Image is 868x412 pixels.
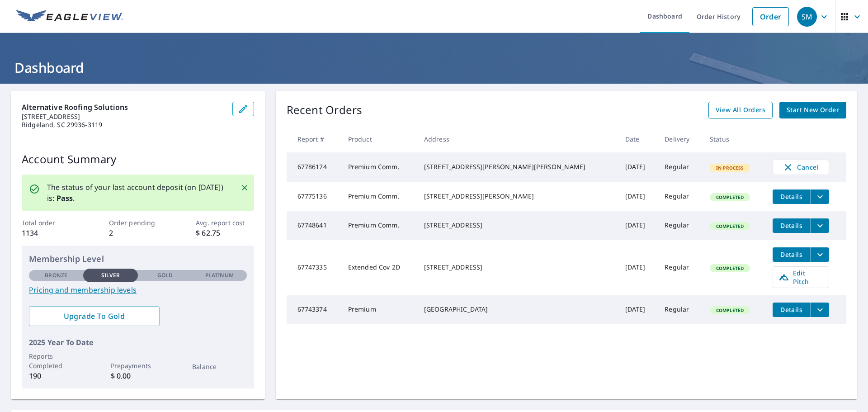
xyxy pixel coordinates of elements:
a: Order [752,7,789,26]
button: detailsBtn-67775136 [773,189,811,204]
button: Close [239,182,250,194]
p: 190 [29,370,83,381]
p: Prepayments [111,361,165,370]
button: detailsBtn-67748641 [773,218,811,233]
td: 67748641 [287,211,341,240]
p: Recent Orders [287,102,363,118]
td: Premium Comm. [341,152,417,182]
td: [DATE] [618,295,658,324]
td: [DATE] [618,152,658,182]
span: Completed [711,223,749,229]
h1: Dashboard [11,58,857,77]
div: [STREET_ADDRESS][PERSON_NAME] [424,192,611,201]
td: [DATE] [618,211,658,240]
div: [GEOGRAPHIC_DATA] [424,305,611,314]
p: $ 62.75 [196,227,254,238]
button: filesDropdownBtn-67748641 [811,218,829,233]
td: 67747335 [287,240,341,295]
span: Completed [711,265,749,271]
p: Silver [101,271,120,279]
button: detailsBtn-67743374 [773,303,811,317]
th: Product [341,126,417,152]
th: Address [417,126,618,152]
span: Completed [711,307,749,313]
span: Details [778,221,805,230]
button: filesDropdownBtn-67743374 [811,303,829,317]
p: 2 [109,227,167,238]
th: Delivery [657,126,703,152]
th: Date [618,126,658,152]
td: Regular [657,211,703,240]
p: Membership Level [29,253,247,265]
td: Extended Cov 2D [341,240,417,295]
p: [STREET_ADDRESS] [22,113,225,121]
span: In Process [711,165,750,171]
td: Regular [657,182,703,211]
td: 67775136 [287,182,341,211]
p: Bronze [45,271,67,279]
span: Start New Order [787,104,839,116]
td: Premium [341,295,417,324]
p: Avg. report cost [196,218,254,227]
td: 67786174 [287,152,341,182]
button: detailsBtn-67747335 [773,247,811,262]
p: Alternative Roofing Solutions [22,102,225,113]
span: Details [778,305,805,314]
a: Upgrade To Gold [29,306,160,326]
a: Pricing and membership levels [29,284,247,295]
td: Regular [657,152,703,182]
th: Status [703,126,765,152]
th: Report # [287,126,341,152]
td: Regular [657,240,703,295]
td: [DATE] [618,240,658,295]
span: Cancel [782,162,820,173]
p: Order pending [109,218,167,227]
p: Balance [192,362,246,371]
a: View All Orders [708,102,773,118]
p: 1134 [22,227,80,238]
b: Pass [57,193,73,203]
td: [DATE] [618,182,658,211]
span: Completed [711,194,749,200]
p: Gold [157,271,173,279]
div: [STREET_ADDRESS] [424,221,611,230]
p: Reports Completed [29,351,83,370]
td: Regular [657,295,703,324]
p: $ 0.00 [111,370,165,381]
span: Details [778,250,805,259]
div: [STREET_ADDRESS][PERSON_NAME][PERSON_NAME] [424,162,611,171]
p: 2025 Year To Date [29,337,247,348]
span: Edit Pitch [778,269,823,286]
td: Premium Comm. [341,211,417,240]
p: Ridgeland, SC 29936-3119 [22,121,225,129]
p: Account Summary [22,151,254,167]
span: Details [778,192,805,201]
a: Start New Order [779,102,846,118]
button: filesDropdownBtn-67747335 [811,247,829,262]
button: Cancel [773,160,829,175]
span: View All Orders [716,104,765,116]
div: [STREET_ADDRESS] [424,263,611,272]
img: EV Logo [16,10,123,24]
td: Premium Comm. [341,182,417,211]
td: 67743374 [287,295,341,324]
a: Edit Pitch [773,266,829,288]
button: filesDropdownBtn-67775136 [811,189,829,204]
p: Total order [22,218,80,227]
p: Platinum [205,271,234,279]
div: SM [797,7,817,27]
span: Upgrade To Gold [36,311,152,321]
p: The status of your last account deposit (on [DATE]) is: . [47,182,230,204]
